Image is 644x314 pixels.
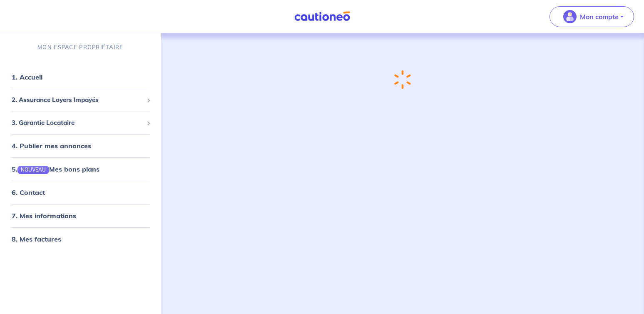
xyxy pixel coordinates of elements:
p: Mon compte [580,12,619,22]
div: 3. Garantie Locataire [3,115,158,131]
a: 5.NOUVEAUMes bons plans [12,165,99,173]
div: 2. Assurance Loyers Impayés [3,92,158,108]
div: 8. Mes factures [3,231,158,247]
div: 5.NOUVEAUMes bons plans [3,161,158,177]
div: 6. Contact [3,184,158,201]
a: 8. Mes factures [12,235,61,243]
p: MON ESPACE PROPRIÉTAIRE [37,43,123,51]
a: 6. Contact [12,188,45,197]
a: 7. Mes informations [12,212,76,220]
a: 1. Accueil [12,73,42,81]
div: 4. Publier mes annonces [3,137,158,154]
img: Cautioneo [291,11,353,22]
a: 4. Publier mes annonces [12,142,91,150]
span: 3. Garantie Locataire [12,118,143,128]
img: loading-spinner [394,70,411,90]
div: 7. Mes informations [3,207,158,224]
button: illu_account_valid_menu.svgMon compte [550,6,634,27]
div: 1. Accueil [3,69,158,85]
img: illu_account_valid_menu.svg [563,10,577,23]
span: 2. Assurance Loyers Impayés [12,95,143,105]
